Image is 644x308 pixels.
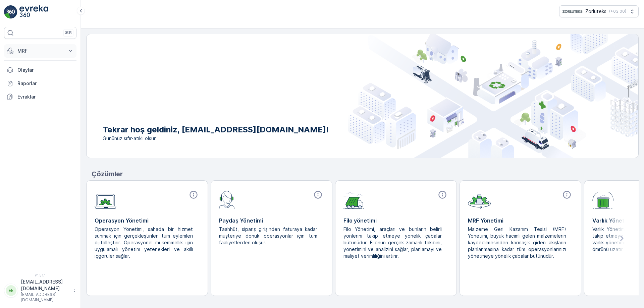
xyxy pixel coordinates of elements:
p: MRF [17,48,63,54]
img: city illustration [348,34,638,158]
img: module-icon [219,190,235,209]
a: Raporlar [4,77,76,90]
div: EE [6,285,16,296]
p: Malzeme Geri Kazanım Tesisi (MRF) Yönetimi, büyük hacimli gelen malzemelerin kaydedilmesinden kar... [468,226,568,259]
p: Zorluteks [585,8,606,15]
img: module-icon [95,190,116,209]
p: ( +03:00 ) [609,9,626,14]
p: [EMAIL_ADDRESS][DOMAIN_NAME] [21,279,70,292]
p: Filo Yönetimi, araçları ve bunların belirli yönlerini takip etmeye yönelik çabalar bütünüdür. Fil... [343,226,443,259]
p: Taahhüt, sipariş girişinden faturaya kadar müşteriye dönük operasyonlar için tüm faaliyetlerden o... [219,226,319,246]
p: Operasyon Yönetimi [95,217,200,225]
p: Paydaş Yönetimi [219,217,324,225]
img: 6-1-9-3_wQBzyll.png [562,8,583,15]
p: Raporlar [17,80,74,87]
button: EE[EMAIL_ADDRESS][DOMAIN_NAME][EMAIL_ADDRESS][DOMAIN_NAME] [4,279,76,303]
button: Zorluteks(+03:00) [559,5,639,17]
p: Tekrar hoş geldiniz, [EMAIL_ADDRESS][DOMAIN_NAME]! [103,124,329,135]
button: MRF [4,44,76,58]
p: Evraklar [17,94,74,100]
p: Operasyon Yönetimi, sahada bir hizmet sunmak için gerçekleştirilen tüm eylemleri dijitalleştirir.... [95,226,194,259]
span: v 1.51.1 [4,273,76,277]
span: Gününüz sıfır-atıklı olsun [103,135,329,142]
img: module-icon [592,190,614,209]
p: Çözümler [92,169,639,179]
p: MRF Yönetimi [468,217,573,225]
p: Filo yönetimi [343,217,448,225]
a: Olaylar [4,63,76,77]
p: ⌘B [65,30,72,36]
img: logo [4,5,17,19]
img: module-icon [343,190,364,209]
img: module-icon [468,190,491,209]
p: Olaylar [17,67,74,73]
img: logo_light-DOdMpM7g.png [19,5,48,19]
a: Evraklar [4,90,76,104]
p: [EMAIL_ADDRESS][DOMAIN_NAME] [21,292,70,303]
